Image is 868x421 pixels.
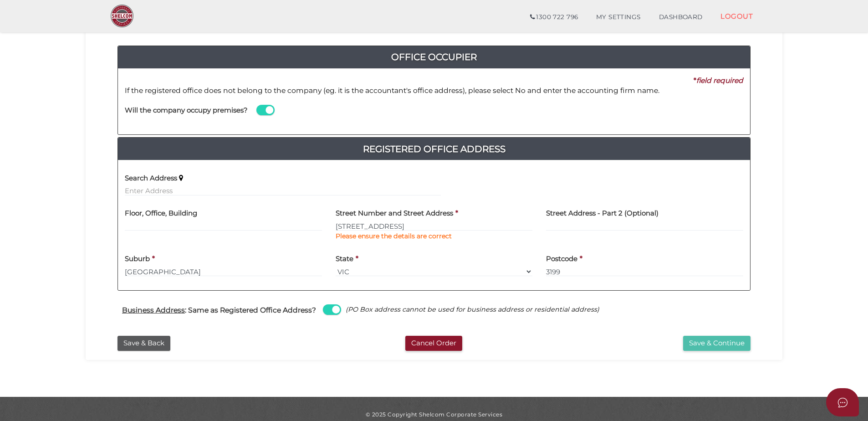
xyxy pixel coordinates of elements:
[125,255,150,263] h4: Suburb
[336,210,453,217] h4: Street Number and Street Address
[336,255,353,263] h4: State
[683,336,751,351] button: Save & Continue
[346,305,599,313] i: (PO Box address cannot be used for business address or residential address)
[122,306,316,314] h4: : Same as Registered Office Address?
[118,50,750,64] h4: Office Occupier
[92,411,776,418] div: © 2025 Copyright Shelcom Corporate Services
[125,186,441,196] input: Enter Address
[405,336,462,351] button: Cancel Order
[125,107,248,114] h4: Will the company occupy premises?
[587,8,650,26] a: MY SETTINGS
[125,210,197,217] h4: Floor, Office, Building
[546,210,659,217] h4: Street Address - Part 2 (Optional)
[125,86,743,96] p: If the registered office does not belong to the company (eg. it is the accountant's office addres...
[336,221,533,231] input: Enter Address
[336,232,452,240] b: Please ensure the details are correct
[711,7,762,26] a: LOGOUT
[696,76,743,85] i: field required
[118,142,750,156] a: Registered Office Address
[521,8,587,26] a: 1300 722 796
[179,175,183,182] i: Keep typing in your address(including suburb) until it appears
[546,267,743,277] input: Postcode must be exactly 4 digits
[546,255,577,263] h4: Postcode
[826,388,859,416] button: Open asap
[122,306,185,314] u: Business Address
[650,8,712,26] a: DASHBOARD
[117,336,170,351] button: Save & Back
[125,175,177,182] h4: Search Address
